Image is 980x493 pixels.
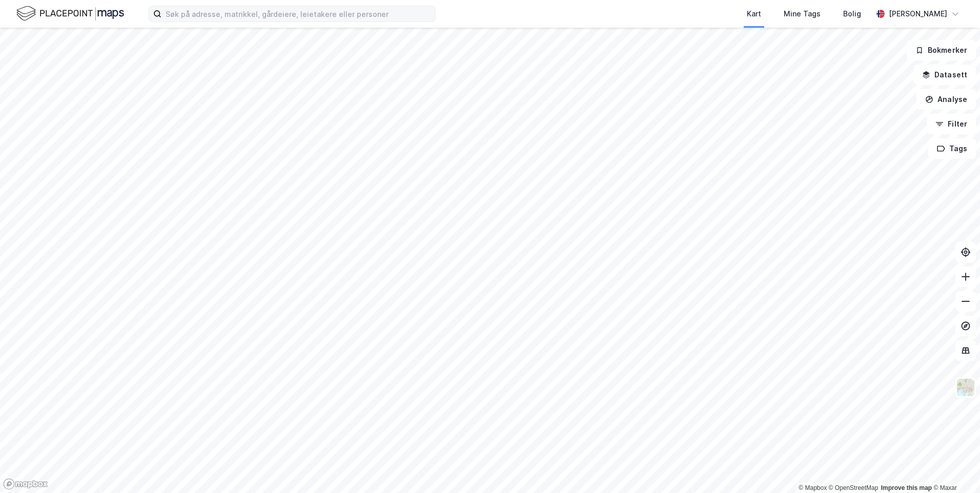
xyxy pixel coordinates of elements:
[16,5,124,23] img: logo.f888ab2527a4732fd821a326f86c7f29.svg
[843,8,861,20] div: Bolig
[161,6,435,22] input: Søk på adresse, matrikkel, gårdeiere, leietakere eller personer
[747,8,761,20] div: Kart
[889,8,947,20] div: [PERSON_NAME]
[929,444,980,493] iframe: Chat Widget
[784,8,821,20] div: Mine Tags
[929,444,980,493] div: Kontrollprogram for chat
